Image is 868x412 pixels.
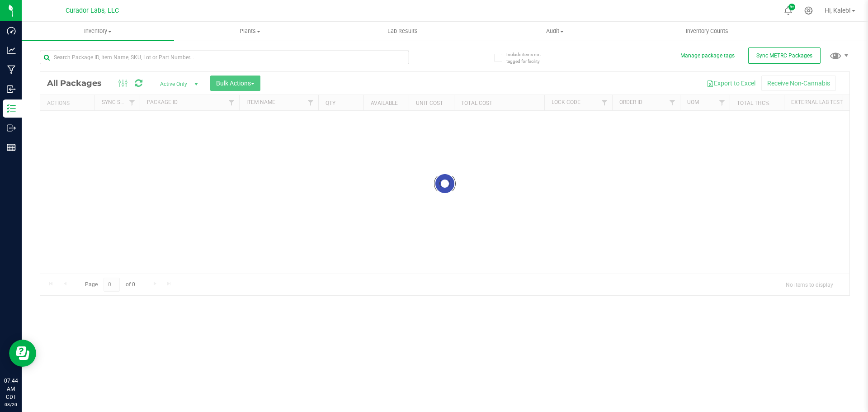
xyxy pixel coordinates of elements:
[803,6,814,15] div: Manage settings
[7,26,16,35] inline-svg: Dashboard
[479,27,631,35] span: Audit
[4,377,18,401] p: 07:44 AM CDT
[631,22,783,41] a: Inventory Counts
[175,27,326,35] span: Plants
[174,22,326,41] a: Plants
[7,46,16,55] inline-svg: Analytics
[22,27,174,35] span: Inventory
[7,85,16,94] inline-svg: Inbound
[4,401,18,408] p: 08/20
[756,52,812,59] span: Sync METRC Packages
[40,51,409,64] input: Search Package ID, Item Name, SKU, Lot or Part Number...
[375,27,430,35] span: Lab Results
[22,22,174,41] a: Inventory
[674,27,741,35] span: Inventory Counts
[825,7,851,14] span: Hi, Kaleb!
[790,5,794,9] span: 9+
[680,52,735,60] button: Manage package tags
[506,51,552,65] span: Include items not tagged for facility
[748,47,821,64] button: Sync METRC Packages
[9,340,36,367] iframe: Resource center
[66,7,119,14] span: Curador Labs, LLC
[7,123,16,133] inline-svg: Outbound
[7,65,16,74] inline-svg: Manufacturing
[479,22,631,41] a: Audit
[7,104,16,113] inline-svg: Inventory
[7,143,16,152] inline-svg: Reports
[326,22,479,41] a: Lab Results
